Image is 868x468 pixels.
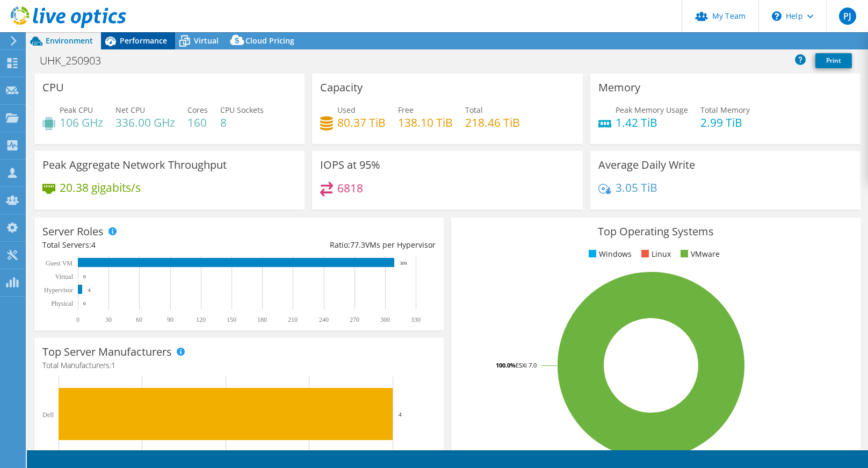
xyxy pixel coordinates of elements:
h4: 2.99 TiB [700,117,750,128]
h4: 3.05 TiB [616,182,657,193]
h3: CPU [42,82,64,93]
span: Free [398,105,414,115]
span: CPU Sockets [220,105,264,115]
svg: \n [772,11,782,21]
text: Dell [42,411,54,419]
a: Print [815,53,852,68]
text: 210 [288,316,298,323]
h3: Top Operating Systems [459,226,852,237]
span: Performance [120,35,167,46]
span: Total [465,105,483,115]
li: Linux [639,248,671,260]
span: Environment [46,35,93,46]
h4: 80.37 TiB [337,117,386,128]
text: Guest VM [46,260,73,267]
text: 300 [380,316,390,323]
span: 1 [111,360,115,370]
text: Physical [51,300,73,307]
span: 77.3 [350,240,365,250]
li: Windows [586,248,632,260]
h4: 106 GHz [60,117,103,128]
text: 30 [105,316,112,323]
h4: 8 [220,117,264,128]
h3: IOPS at 95% [320,159,380,171]
h4: 160 [187,117,208,128]
span: Total Memory [700,105,750,115]
text: 60 [136,316,142,323]
span: Cloud Pricing [245,35,294,46]
span: Virtual [194,35,219,46]
span: Used [337,105,356,115]
text: 240 [319,316,329,323]
text: 120 [196,316,206,323]
text: 0 [76,316,79,323]
div: Total Servers: [42,239,239,251]
text: 0 [83,301,86,306]
h4: 218.46 TiB [465,117,520,128]
text: 180 [257,316,267,323]
h4: 1.42 TiB [616,117,688,128]
h4: Total Manufacturers: [42,359,436,371]
text: 330 [411,316,421,323]
text: 270 [350,316,359,323]
h3: Average Daily Write [598,159,695,171]
h1: UHK_250903 [35,55,118,67]
text: 4 [399,411,402,417]
h3: Server Roles [42,226,104,237]
h4: 138.10 TiB [398,117,453,128]
text: 150 [227,316,236,323]
span: Peak Memory Usage [616,105,688,115]
span: Net CPU [115,105,145,115]
tspan: ESXi 7.0 [516,361,537,369]
h3: Top Server Manufacturers [42,346,172,358]
div: Ratio: VMs per Hypervisor [239,239,436,251]
text: 4 [88,287,91,293]
text: Hypervisor [44,286,73,294]
li: VMware [678,248,720,260]
span: 4 [91,240,96,250]
h4: 6818 [337,182,363,194]
h3: Memory [598,82,640,93]
span: PJ [839,8,856,25]
tspan: 100.0% [496,361,516,369]
text: Virtual [55,273,74,280]
text: 0 [83,274,86,279]
h4: 336.00 GHz [115,117,175,128]
span: Cores [187,105,208,115]
h4: 20.38 gigabits/s [60,182,141,193]
span: Peak CPU [60,105,93,115]
h3: Capacity [320,82,363,93]
text: 309 [400,261,407,266]
h3: Peak Aggregate Network Throughput [42,159,227,171]
text: 90 [167,316,173,323]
